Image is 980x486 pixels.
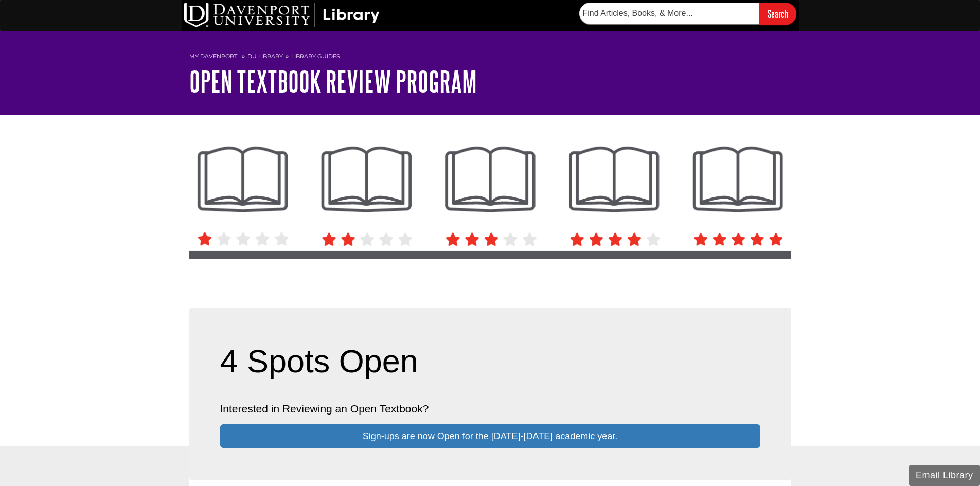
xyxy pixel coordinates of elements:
button: Email Library [909,465,980,486]
a: Open Textbook Review Program [189,65,477,97]
input: Find Articles, Books, & More... [579,3,759,24]
p: Interested in Reviewing an Open Textbook? [220,401,760,417]
form: Searches DU Library's articles, books, and more [579,3,796,25]
input: Search [759,3,796,25]
h1: 4 Spots Open [220,343,760,380]
a: Library Guides [291,52,340,60]
img: DU Library [184,3,380,27]
a: Sign-ups are now Open for the [DATE]-[DATE] ​academic​ year. [220,424,760,448]
a: DU Library [247,52,283,60]
a: My Davenport [189,52,237,61]
nav: breadcrumb [189,49,791,66]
